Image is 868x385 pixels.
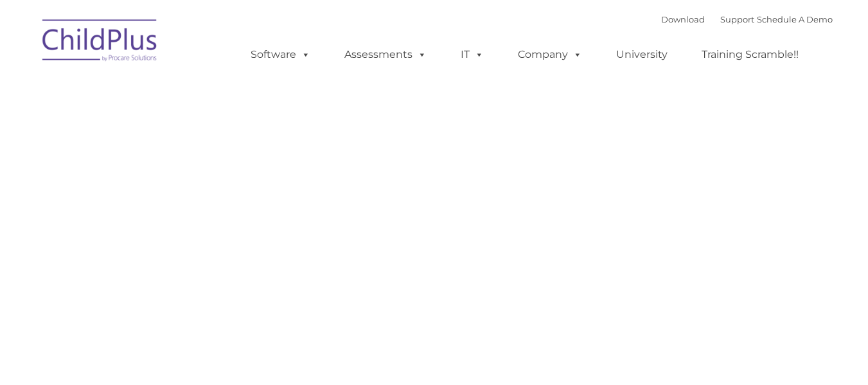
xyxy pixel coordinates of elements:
a: Training Scramble!! [689,42,811,67]
a: Schedule A Demo [757,14,833,24]
a: IT [448,42,497,67]
a: Support [720,14,754,24]
a: University [603,42,680,67]
a: Assessments [332,42,439,67]
a: Software [238,42,323,67]
img: ChildPlus by Procare Solutions [36,10,164,75]
a: Download [661,14,705,24]
font: | [661,14,833,24]
a: Company [505,42,595,67]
